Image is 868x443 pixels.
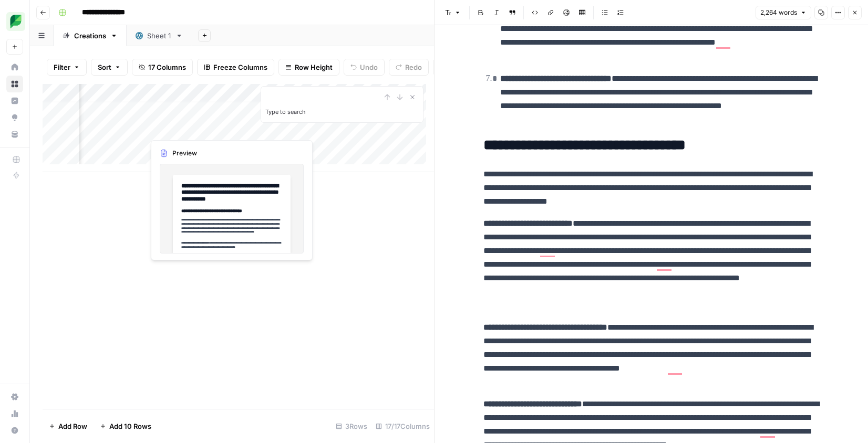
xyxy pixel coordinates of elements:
[406,91,419,103] button: Close Search
[6,109,23,126] a: Opportunities
[332,418,371,435] div: 3 Rows
[295,62,333,72] span: Row Height
[91,59,128,76] button: Sort
[94,418,158,435] button: Add 10 Rows
[47,59,87,76] button: Filter
[98,62,111,72] span: Sort
[54,25,127,46] a: Creations
[6,59,23,76] a: Home
[6,8,23,35] button: Workspace: SproutSocial
[6,126,23,143] a: Your Data
[265,108,306,115] label: Type to search
[6,92,23,109] a: Insights
[371,418,434,435] div: 17/17 Columns
[6,76,23,92] a: Browse
[6,405,23,422] a: Usage
[197,59,274,76] button: Freeze Columns
[278,59,339,76] button: Row Height
[74,30,106,41] div: Creations
[405,62,422,72] span: Redo
[109,421,151,431] span: Add 10 Rows
[58,421,87,431] span: Add Row
[389,59,429,76] button: Redo
[360,62,378,72] span: Undo
[132,59,193,76] button: 17 Columns
[43,418,94,435] button: Add Row
[760,8,797,17] span: 2,264 words
[148,62,186,72] span: 17 Columns
[127,25,192,46] a: Sheet 1
[6,12,25,31] img: SproutSocial Logo
[344,59,385,76] button: Undo
[6,422,23,439] button: Help + Support
[756,6,811,19] button: 2,264 words
[147,30,171,41] div: Sheet 1
[6,388,23,405] a: Settings
[213,62,267,72] span: Freeze Columns
[54,62,70,72] span: Filter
